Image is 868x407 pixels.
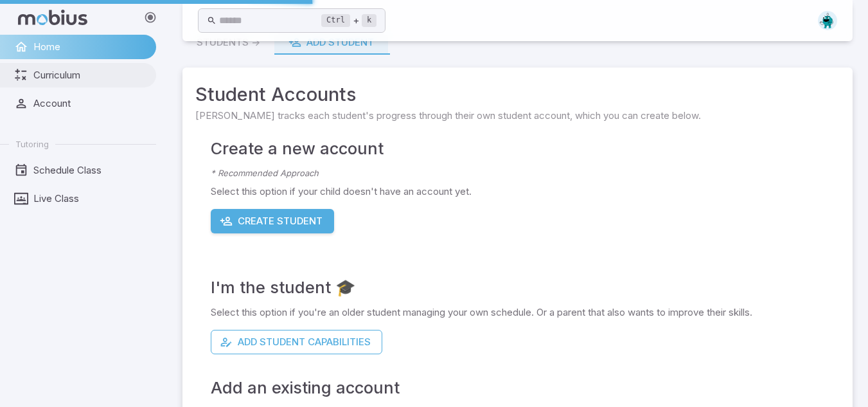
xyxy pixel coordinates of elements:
[33,68,147,82] span: Curriculum
[288,35,374,50] div: Add Student
[211,275,840,300] h4: I'm the student 🎓
[321,13,376,28] div: +
[211,375,840,401] h4: Add an existing account
[33,96,147,111] span: Account
[33,192,147,206] span: Live Class
[195,80,840,109] span: Student Accounts
[211,136,840,161] h4: Create a new account
[211,305,840,320] p: Select this option if you're an older student managing your own schedule. Or a parent that also w...
[195,109,840,123] span: [PERSON_NAME] tracks each student's progress through their own student account, which you can cre...
[818,11,837,30] img: octagon.svg
[211,167,840,179] p: * Recommended Approach
[33,163,147,177] span: Schedule Class
[15,138,49,150] span: Tutoring
[362,14,376,27] kbd: k
[211,330,382,354] button: Add Student Capabilities
[33,40,147,54] span: Home
[321,14,350,27] kbd: Ctrl
[211,209,334,233] button: Create Student
[211,185,840,199] p: Select this option if your child doesn't have an account yet.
